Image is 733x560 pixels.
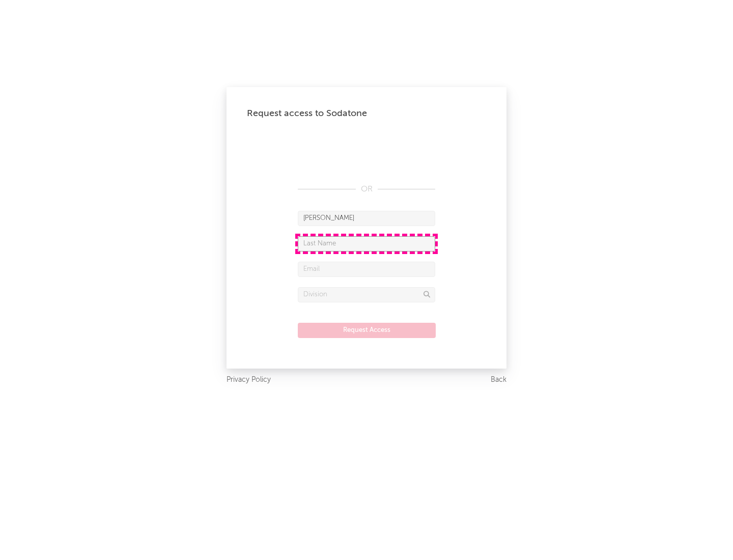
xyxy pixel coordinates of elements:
a: Back [491,374,506,386]
input: Email [298,262,435,277]
input: Division [298,287,435,302]
div: Request access to Sodatone [247,107,486,120]
input: First Name [298,211,435,226]
div: OR [298,183,435,195]
a: Privacy Policy [227,374,271,386]
input: Last Name [298,236,435,251]
button: Request Access [298,323,436,338]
